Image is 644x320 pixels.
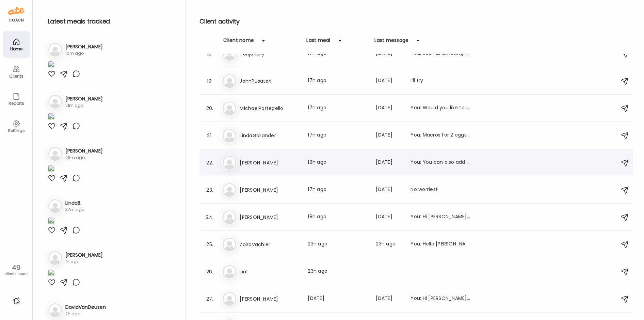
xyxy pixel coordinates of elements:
[308,186,368,194] div: 17h ago
[240,50,300,58] h3: TonjaKelly
[206,131,214,140] div: 21.
[240,295,300,303] h3: [PERSON_NAME]
[376,131,402,140] div: [DATE]
[376,240,402,249] div: 23h ago
[48,16,175,27] h2: Latest meals tracked
[48,61,54,70] img: images%2FEQF0lNx2D9MvxETZ27iei7D27TD3%2Ft59Vhii9aVXkChtCBo9v%2Fc3dttdtDoSTtx6tO61WE_1080
[65,95,103,102] h3: [PERSON_NAME]
[240,240,300,249] h3: ZairaVachier
[240,213,300,221] h3: [PERSON_NAME]
[223,238,236,251] img: bg-avatar-default.svg
[65,102,103,109] div: 21m ago
[223,74,236,88] img: bg-avatar-default.svg
[376,77,402,85] div: [DATE]
[308,131,368,140] div: 17h ago
[65,199,84,207] h3: LindaB.
[410,159,470,167] div: You: You can also add coconut oil to meals or by having fat bombs that are made with coconut oil
[48,303,62,317] img: bg-avatar-default.svg
[306,37,330,48] div: Last meal
[223,265,236,278] img: bg-avatar-default.svg
[206,159,214,167] div: 22.
[410,186,470,194] div: No worries!!
[48,165,54,174] img: images%2FPwXOUG2Ou3S5GU6VFDz5V1EyW272%2F4H3WYi0H33XIynPYElbZ%2FSTUidkyB5z7MRZbNpGZt_1080
[308,213,368,221] div: 18h ago
[240,77,300,85] h3: JohnPusateri
[199,16,633,27] h2: Client activity
[48,95,62,109] img: bg-avatar-default.svg
[48,113,54,122] img: images%2F9cuNsxhpLETuN8LJaPnivTD7eGm1%2FcStKnfJYH5EzeOOPjNBg%2Fa9oFb0OvY8Heg7RfchtG_1080
[308,159,368,167] div: 18h ago
[410,295,470,303] div: You: Hi [PERSON_NAME], your [DATE] meal looks great! Could you add another serving of fat to it? ...
[376,295,402,303] div: [DATE]
[240,159,300,167] h3: [PERSON_NAME]
[240,104,300,112] h3: MichaelPortegello
[410,240,470,249] div: You: Hello [PERSON_NAME]! Your pictures form this week look great!!
[374,37,408,48] div: Last message
[223,129,236,142] img: bg-avatar-default.svg
[48,199,62,213] img: bg-avatar-default.svg
[410,77,470,85] div: I’ll try
[2,272,30,276] div: clients count
[65,155,103,161] div: 26m ago
[308,77,368,85] div: 17h ago
[240,186,300,194] h3: [PERSON_NAME]
[4,101,29,106] div: Reports
[4,47,29,51] div: Home
[410,104,470,112] div: You: Would you like to touch base this week in a Zoom appointment?
[376,213,402,221] div: [DATE]
[65,43,103,50] h3: [PERSON_NAME]
[4,128,29,133] div: Settings
[308,50,368,58] div: 17h ago
[376,50,402,58] div: [DATE]
[308,240,368,249] div: 23h ago
[223,37,254,48] div: Client name
[48,217,54,226] img: images%2FrYmowKdd3sNiGaVUJ532DWvZ6YJ3%2FZRqrCrLsQYxebPnPwR0m%2Fb7HyUJHRS151ctd1uxG4_1080
[223,156,236,170] img: bg-avatar-default.svg
[8,5,25,16] img: ate
[376,159,402,167] div: [DATE]
[206,77,214,85] div: 19.
[48,269,54,278] img: images%2Fh28tF6ozyeSEGWHCCSRnsdv3OBi2%2Fwd7vkHEiZTiKAsbOv4yF%2FYPOW7cad0KolfZFX8oq0_1080
[65,252,103,259] h3: [PERSON_NAME]
[410,213,470,221] div: You: Hi [PERSON_NAME], your meals look great! I was wondering if you were able to stop the sugar ...
[48,147,62,161] img: bg-avatar-default.svg
[65,147,103,155] h3: [PERSON_NAME]
[308,104,368,112] div: 17h ago
[223,292,236,306] img: bg-avatar-default.svg
[206,295,214,303] div: 27.
[206,104,214,112] div: 20.
[240,131,300,140] h3: LindaGallander
[206,186,214,194] div: 23.
[308,268,368,276] div: 23h ago
[65,259,103,265] div: 1h ago
[223,183,236,197] img: bg-avatar-default.svg
[410,50,470,58] div: You: Sounds amazing! Friendly reminder to liberally add sea salt to all your meals and at drink e...
[206,50,214,58] div: 18.
[65,50,103,57] div: 10m ago
[240,268,300,276] h3: Liat
[410,131,470,140] div: You: Macros for 2 eggs cooked in 1 Tbsp bacon fat (can sub butter) with 4 bacon strips: 28 g prot...
[376,104,402,112] div: [DATE]
[206,268,214,276] div: 26.
[65,311,106,317] div: 2h ago
[48,251,62,265] img: bg-avatar-default.svg
[206,213,214,221] div: 24.
[65,207,84,213] div: 37m ago
[308,295,368,303] div: [DATE]
[206,240,214,249] div: 25.
[65,304,106,311] h3: DavidVanDeusen
[223,47,236,61] img: bg-avatar-default.svg
[223,210,236,224] img: bg-avatar-default.svg
[48,43,62,57] img: bg-avatar-default.svg
[2,263,30,272] div: 49
[9,17,24,23] div: coach
[4,74,29,78] div: Clients
[223,101,236,115] img: bg-avatar-default.svg
[376,186,402,194] div: [DATE]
